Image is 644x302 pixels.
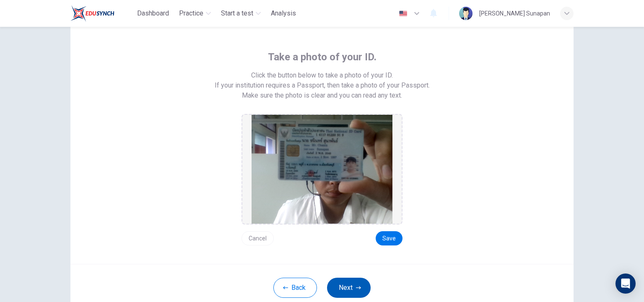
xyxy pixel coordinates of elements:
span: Take a photo of your ID. [268,50,377,64]
button: Cancel [241,231,274,245]
span: Practice [179,8,203,18]
img: Profile picture [459,7,473,20]
img: preview screemshot [252,115,392,224]
button: Analysis [267,6,299,21]
span: Click the button below to take a photo of your ID. If your institution requires a Passport, then ... [215,70,430,90]
div: [PERSON_NAME] Sunapan [479,8,550,18]
span: Make sure the photo is clear and you can read any text. [242,90,402,101]
div: Open Intercom Messenger [615,274,636,294]
span: Analysis [271,8,296,18]
span: Start a test [221,8,253,18]
span: Dashboard [137,8,169,18]
button: Save [376,231,402,245]
img: Train Test logo [70,5,114,22]
button: Start a test [218,6,264,21]
img: en [398,10,408,17]
a: Train Test logo [70,5,134,22]
button: Practice [176,6,214,21]
button: Dashboard [134,6,172,21]
button: Back [273,278,317,298]
button: Next [327,278,371,298]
